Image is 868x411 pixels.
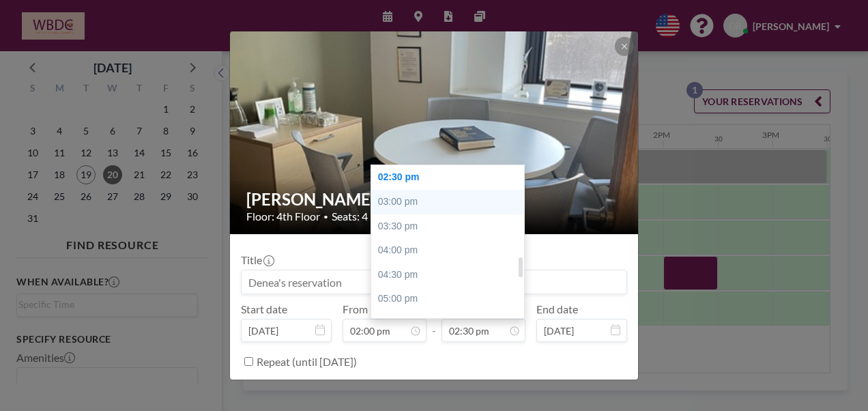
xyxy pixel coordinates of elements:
div: 04:00 pm [371,238,531,263]
label: From [343,302,368,316]
div: 03:30 pm [371,214,531,239]
input: Denea's reservation [242,270,626,294]
label: Start date [241,302,287,316]
div: 02:30 pm [371,165,531,190]
div: 05:30 pm [371,311,531,336]
label: Repeat (until [DATE]) [257,355,357,369]
span: • [323,212,328,222]
div: 03:00 pm [371,190,531,214]
h2: [PERSON_NAME] Counseling Room [246,189,623,210]
div: 04:30 pm [371,263,531,287]
div: 05:00 pm [371,287,531,311]
label: End date [536,302,578,316]
label: Title [241,253,273,267]
span: - [432,307,436,337]
span: Floor: 4th Floor [246,210,320,223]
span: Seats: 4 [332,210,368,223]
